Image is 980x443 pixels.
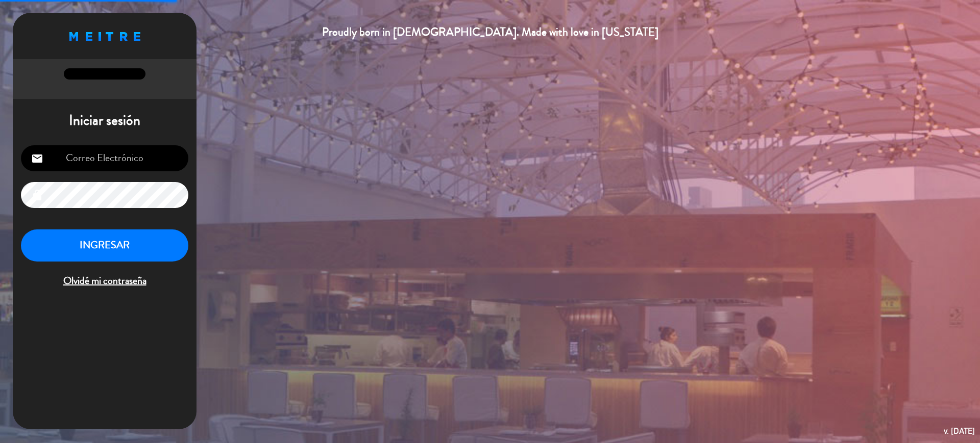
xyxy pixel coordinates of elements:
[21,229,188,262] button: INGRESAR
[31,189,43,201] i: lock
[21,145,188,171] input: Correo Electrónico
[21,273,188,290] span: Olvidé mi contraseña
[13,112,197,129] h1: Iniciar sesión
[944,424,975,438] div: v. [DATE]
[31,152,43,165] i: email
